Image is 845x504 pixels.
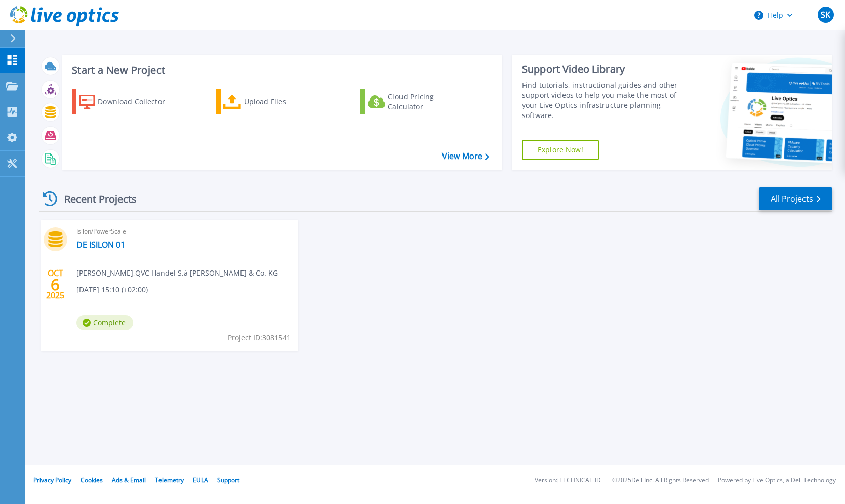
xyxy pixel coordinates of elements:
[522,63,684,76] div: Support Video Library
[718,477,836,484] li: Powered by Live Optics, a Dell Technology
[51,280,60,289] span: 6
[72,65,489,76] h3: Start a New Project
[112,476,146,484] a: Ads & Email
[46,266,65,303] div: OCT 2025
[522,80,684,121] div: Find tutorials, instructional guides and other support videos to help you make the most of your L...
[76,226,292,237] span: Isilon/PowerScale
[33,476,71,484] a: Privacy Policy
[217,476,239,484] a: Support
[244,92,325,112] div: Upload Files
[759,187,832,210] a: All Projects
[39,186,150,211] div: Recent Projects
[388,92,469,112] div: Cloud Pricing Calculator
[216,89,329,114] a: Upload Files
[360,89,473,114] a: Cloud Pricing Calculator
[72,89,185,114] a: Download Collector
[522,140,599,160] a: Explore Now!
[535,477,603,484] li: Version: [TECHNICAL_ID]
[81,476,103,484] a: Cookies
[821,11,830,19] span: SK
[155,476,184,484] a: Telemetry
[612,477,709,484] li: © 2025 Dell Inc. All Rights Reserved
[76,284,148,295] span: [DATE] 15:10 (+02:00)
[76,315,133,330] span: Complete
[442,151,489,161] a: View More
[228,332,291,343] span: Project ID: 3081541
[98,92,179,112] div: Download Collector
[76,240,125,250] a: DE ISILON 01
[193,476,208,484] a: EULA
[76,267,278,279] span: [PERSON_NAME] , QVC Handel S.à [PERSON_NAME] & Co. KG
